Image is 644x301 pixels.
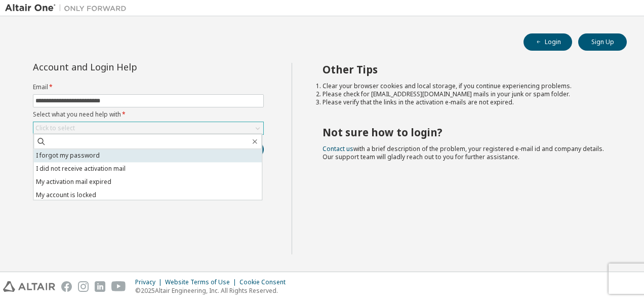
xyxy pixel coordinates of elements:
[35,124,75,132] div: Click to select
[323,126,609,139] h2: Not sure how to login?
[323,144,353,153] a: Contact us
[323,63,609,76] h2: Other Tips
[524,33,572,51] button: Login
[33,83,264,91] label: Email
[3,281,55,292] img: altair_logo.svg
[33,122,263,134] div: Click to select
[165,278,239,286] div: Website Terms of Use
[5,3,132,13] img: Altair One
[33,110,264,119] label: Select what you need help with
[323,90,609,98] li: Please check for [EMAIL_ADDRESS][DOMAIN_NAME] mails in your junk or spam folder.
[323,98,609,106] li: Please verify that the links in the activation e-mails are not expired.
[135,278,165,286] div: Privacy
[33,63,218,71] div: Account and Login Help
[78,281,89,292] img: instagram.svg
[61,281,72,292] img: facebook.svg
[111,281,126,292] img: youtube.svg
[323,82,609,90] li: Clear your browser cookies and local storage, if you continue experiencing problems.
[33,149,262,162] li: I forgot my password
[95,281,105,292] img: linkedin.svg
[239,278,292,286] div: Cookie Consent
[135,286,292,295] p: © 2025 Altair Engineering, Inc. All Rights Reserved.
[578,33,627,51] button: Sign Up
[323,144,604,161] span: with a brief description of the problem, your registered e-mail id and company details. Our suppo...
